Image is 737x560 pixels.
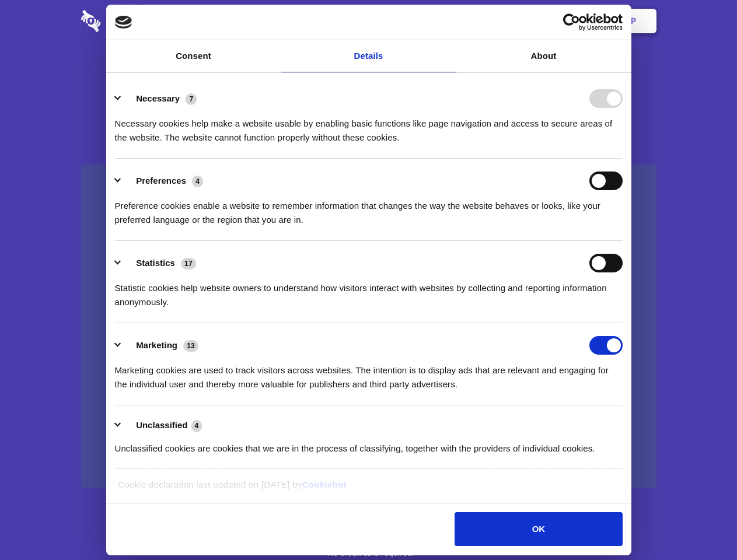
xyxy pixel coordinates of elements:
button: OK [455,512,622,546]
a: Login [529,3,580,39]
button: Unclassified (4) [115,418,209,433]
span: 4 [191,420,202,432]
a: Contact [473,3,527,39]
a: Pricing [343,3,393,39]
label: Statistics [136,258,175,268]
a: About [456,40,631,72]
span: 4 [192,176,203,187]
div: Necessary cookies help make a website usable by enabling basic functions like page navigation and... [115,108,623,145]
div: Unclassified cookies are cookies that we are in the process of classifying, together with the pro... [115,433,623,456]
a: Consent [106,40,281,72]
iframe: Drift Widget Chat Controller [679,502,723,546]
button: Statistics (17) [115,254,204,272]
h1: Eliminate Slack Data Loss. [81,52,656,94]
span: 7 [186,93,197,105]
a: Usercentrics Cookiebot - opens in a new window [521,13,623,31]
div: Statistic cookies help website owners to understand how visitors interact with websites by collec... [115,272,623,309]
img: logo-wordmark-white-trans-d4663122ce5f474addd5e946df7df03e33cb6a1c49d2221995e7729f52c070b2.svg [81,10,181,32]
div: Marketing cookies are used to track visitors across websites. The intention is to display ads tha... [115,355,623,391]
span: 13 [183,340,198,352]
button: Marketing (13) [115,336,206,355]
a: Details [281,40,456,72]
button: Preferences (4) [115,171,211,190]
h4: Auto-redaction of sensitive data, encrypted data sharing and self-destructing private chats. Shar... [81,106,656,145]
img: logo [115,16,132,29]
label: Marketing [136,340,177,350]
div: Cookie declaration last updated on [DATE] by [109,478,628,501]
a: Wistia video thumbnail [81,164,656,488]
span: 17 [181,258,196,269]
label: Necessary [136,93,180,103]
button: Necessary (7) [115,89,204,108]
label: Preferences [136,176,186,185]
a: Cookiebot [302,480,347,489]
div: Preference cookies enable a website to remember information that changes the way the website beha... [115,190,623,227]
